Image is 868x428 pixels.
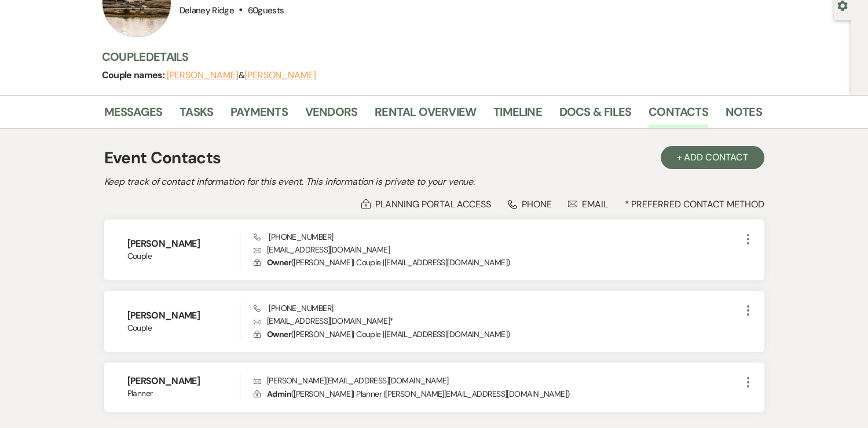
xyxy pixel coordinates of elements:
[127,387,240,400] span: Planner
[230,103,288,128] a: Payments
[127,322,240,334] span: Couple
[102,49,750,65] h3: Couple Details
[180,5,235,16] span: Delaney Ridge
[254,232,333,242] span: [PHONE_NUMBER]
[267,389,291,399] span: Admin
[375,103,476,128] a: Rental Overview
[167,69,316,81] span: &
[127,237,240,250] h6: [PERSON_NAME]
[559,103,631,128] a: Docs & Files
[244,71,316,80] button: [PERSON_NAME]
[649,103,708,128] a: Contacts
[167,71,239,80] button: [PERSON_NAME]
[267,257,291,268] span: Owner
[493,103,542,128] a: Timeline
[254,256,741,269] p: ( [PERSON_NAME] | Couple | [EMAIL_ADDRESS][DOMAIN_NAME] )
[267,329,291,339] span: Owner
[104,103,163,128] a: Messages
[254,387,741,400] p: ( [PERSON_NAME] | Planner | [PERSON_NAME][EMAIL_ADDRESS][DOMAIN_NAME] )
[661,146,764,169] button: + Add Contact
[508,198,552,210] div: Phone
[254,374,741,387] p: [PERSON_NAME][EMAIL_ADDRESS][DOMAIN_NAME]
[254,303,333,313] span: [PHONE_NUMBER]
[254,314,741,327] p: [EMAIL_ADDRESS][DOMAIN_NAME] *
[104,146,221,170] h1: Event Contacts
[102,69,167,81] span: Couple names:
[180,103,213,128] a: Tasks
[127,375,240,387] h6: [PERSON_NAME]
[104,198,764,210] div: * Preferred Contact Method
[305,103,357,128] a: Vendors
[248,5,284,16] span: 60 guests
[254,328,741,341] p: ( [PERSON_NAME] | Couple | [EMAIL_ADDRESS][DOMAIN_NAME] )
[127,309,240,322] h6: [PERSON_NAME]
[726,103,762,128] a: Notes
[127,250,240,262] span: Couple
[361,198,491,210] div: Planning Portal Access
[104,175,764,189] h2: Keep track of contact information for this event. This information is private to your venue.
[568,198,608,210] div: Email
[254,243,741,256] p: [EMAIL_ADDRESS][DOMAIN_NAME]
